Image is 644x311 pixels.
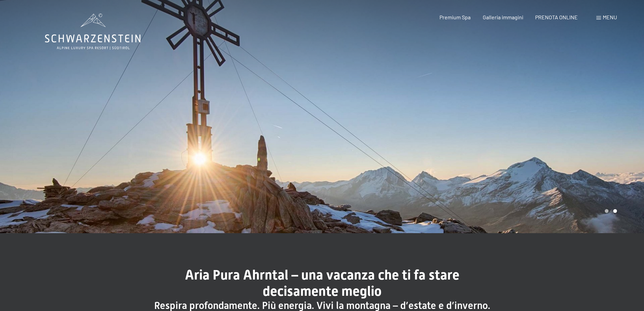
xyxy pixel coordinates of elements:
a: PRENOTA ONLINE [535,14,578,20]
a: Galleria immagini [483,14,523,20]
span: Menu [603,14,617,20]
a: Premium Spa [439,14,471,20]
div: Carousel Page 1 [605,209,609,213]
div: Carousel Page 2 (Current Slide) [613,209,617,213]
div: Carousel Pagination [602,209,617,213]
span: Aria Pura Ahrntal – una vacanza che ti fa stare decisamente meglio [185,267,459,299]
